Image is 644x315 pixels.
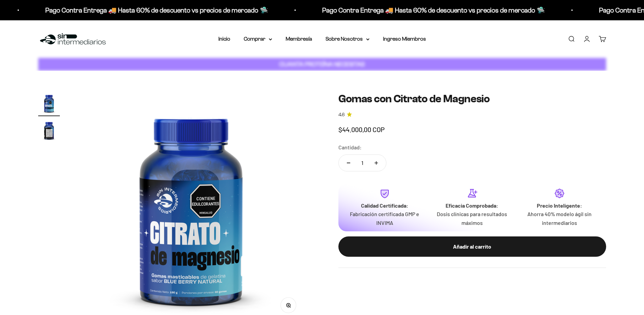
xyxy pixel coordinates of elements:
[338,236,606,257] button: Añadir al carrito
[339,155,358,171] button: Reducir cantidad
[38,120,60,141] img: Gomas con Citrato de Magnesio
[244,35,272,43] summary: Comprar
[41,5,264,16] p: Pago Contra Entrega 🚚 Hasta 60% de descuento vs precios de mercado 🛸
[434,210,510,227] p: Dosis clínicas para resultados máximos
[338,111,606,119] a: 4.64.6 de 5.0 estrellas
[338,124,385,135] sale-price: $44.000,00 COP
[361,202,408,209] strong: Calidad Certificada:
[537,202,582,209] strong: Precio Inteligente:
[366,155,386,171] button: Aumentar cantidad
[338,111,345,119] span: 4.6
[218,36,230,42] a: Inicio
[38,92,60,116] button: Ir al artículo 1
[38,120,60,143] button: Ir al artículo 2
[338,92,606,105] h1: Gomas con Citrato de Magnesio
[38,92,60,114] img: Gomas con Citrato de Magnesio
[286,36,312,42] a: Membresía
[347,210,423,227] p: Fabricación certificada GMP e INVIMA
[318,5,541,16] p: Pago Contra Entrega 🚚 Hasta 60% de descuento vs precios de mercado 🛸
[383,36,426,42] a: Ingreso Miembros
[446,202,498,209] strong: Eficacia Comprobada:
[279,61,365,68] strong: CUANTA PROTEÍNA NECESITAS
[521,210,598,227] p: Ahorra 40% modelo ágil sin intermediarios
[352,242,593,251] div: Añadir al carrito
[326,35,369,43] summary: Sobre Nosotros
[338,143,362,152] label: Cantidad:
